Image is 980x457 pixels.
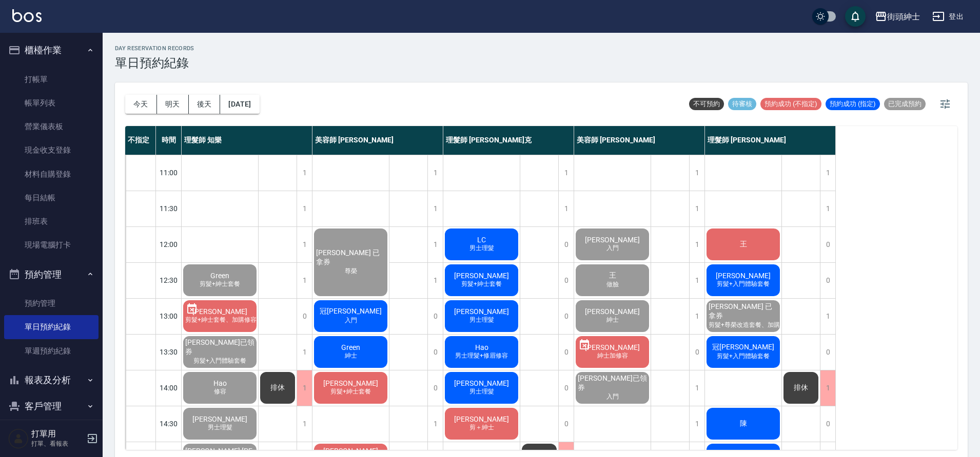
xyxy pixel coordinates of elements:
[427,263,443,298] div: 1
[792,383,810,392] span: 排休
[183,316,271,324] span: 剪髮+紳士套餐、加購修容修眉
[156,406,182,442] div: 14:30
[871,6,924,27] button: 街頭紳士
[443,126,574,155] div: 理髮師 [PERSON_NAME]克
[467,387,496,396] span: 男士理髮
[314,248,387,267] span: [PERSON_NAME] 已拿券
[321,379,380,387] span: [PERSON_NAME]
[115,56,194,70] h3: 單日預約紀錄
[268,383,287,392] span: 排休
[604,280,621,289] span: 做臉
[738,419,749,428] span: 陳
[604,244,621,253] span: 入門
[574,126,705,155] div: 美容師 [PERSON_NAME]
[4,315,99,339] a: 單日預約紀錄
[820,406,835,442] div: 0
[208,272,231,280] span: Green
[115,45,194,52] h2: day Reservation records
[156,298,182,334] div: 13:00
[820,370,835,406] div: 1
[558,191,574,226] div: 1
[4,292,99,315] a: 預約管理
[820,191,835,226] div: 1
[4,339,99,363] a: 單週預約紀錄
[125,95,157,114] button: 今天
[220,95,259,114] button: [DATE]
[689,263,704,298] div: 1
[728,99,756,109] span: 待審核
[689,299,704,334] div: 1
[12,9,42,22] img: Logo
[4,393,99,420] button: 客戶管理
[738,240,749,249] span: 王
[339,343,362,351] span: Green
[689,191,704,226] div: 1
[467,244,496,253] span: 男士理髮
[689,370,704,406] div: 1
[710,343,776,352] span: 冠[PERSON_NAME]
[595,351,630,360] span: 紳士加修容
[760,99,821,109] span: 預約成功 (不指定)
[156,155,182,191] div: 11:00
[715,280,772,288] span: 剪髮+入門體驗套餐
[157,95,189,114] button: 明天
[297,406,312,442] div: 1
[820,335,835,370] div: 0
[820,263,835,298] div: 0
[558,263,574,298] div: 0
[190,415,249,423] span: [PERSON_NAME]
[156,334,182,370] div: 13:30
[467,316,496,324] span: 男士理髮
[452,307,511,316] span: [PERSON_NAME]
[297,370,312,406] div: 1
[328,387,373,396] span: 剪髮+紳士套餐
[212,387,228,396] span: 修容
[297,155,312,191] div: 1
[604,316,621,324] span: 紳士
[583,236,642,244] span: [PERSON_NAME]
[558,370,574,406] div: 0
[689,335,704,370] div: 0
[191,357,248,365] span: 剪髮+入門體驗套餐
[125,126,156,155] div: 不指定
[820,299,835,334] div: 1
[4,420,99,446] button: 員工及薪資
[312,126,443,155] div: 美容師 [PERSON_NAME]
[820,227,835,262] div: 0
[583,307,642,316] span: [PERSON_NAME]
[31,439,84,448] p: 打單、看報表
[4,367,99,393] button: 報表及分析
[707,321,807,329] span: 剪髮+尊榮改造套餐、加購修眉修容
[156,126,182,155] div: 時間
[583,343,642,351] span: [PERSON_NAME]
[189,95,221,114] button: 後天
[452,272,511,280] span: [PERSON_NAME]
[820,155,835,191] div: 1
[705,126,836,155] div: 理髮師 [PERSON_NAME]
[297,191,312,226] div: 1
[604,392,621,401] span: 入門
[182,126,312,155] div: 理髮師 知樂
[427,335,443,370] div: 0
[558,335,574,370] div: 0
[467,423,496,432] span: 剪＋紳士
[715,352,772,361] span: 剪髮+入門體驗套餐
[826,99,880,109] span: 預約成功 (指定)
[190,307,249,316] span: [PERSON_NAME]
[4,210,99,233] a: 排班表
[558,299,574,334] div: 0
[183,338,257,357] span: [PERSON_NAME]已領券
[4,162,99,186] a: 材料自購登錄
[343,351,359,360] span: 紳士
[156,370,182,406] div: 14:00
[427,406,443,442] div: 1
[689,227,704,262] div: 1
[4,261,99,288] button: 預約管理
[607,271,618,280] span: 王
[473,343,491,351] span: Hao
[4,233,99,257] a: 現場電腦打卡
[343,316,359,325] span: 入門
[452,379,511,387] span: [PERSON_NAME]
[427,370,443,406] div: 0
[8,428,29,449] img: Person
